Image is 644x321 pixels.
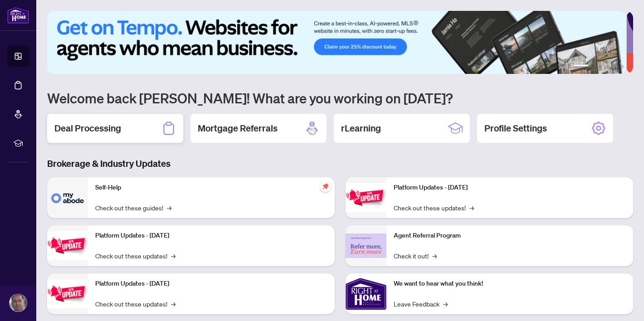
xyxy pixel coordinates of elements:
p: Self-Help [95,183,327,193]
h2: Profile Settings [484,122,547,135]
img: Agent Referral Program [346,233,386,258]
button: 6 [620,65,624,68]
span: → [469,203,474,213]
span: → [171,251,176,261]
h2: Mortgage Referrals [198,122,278,135]
img: Platform Updates - September 16, 2025 [47,231,88,260]
img: logo [7,7,29,24]
h2: rLearning [341,122,381,135]
span: → [171,299,176,309]
p: Platform Updates - [DATE] [394,183,626,193]
span: → [432,251,437,261]
img: Platform Updates - July 21, 2025 [47,279,88,308]
a: Leave Feedback→ [394,299,448,309]
button: 4 [606,65,610,68]
a: Check out these updates!→ [95,299,176,309]
p: We want to hear what you think! [394,279,626,289]
img: Profile Icon [10,294,27,311]
button: 5 [613,65,617,68]
button: 1 [573,65,588,68]
span: pushpin [320,181,331,192]
h3: Brokerage & Industry Updates [47,157,633,170]
img: Platform Updates - June 23, 2025 [346,183,386,212]
button: Open asap [608,289,635,316]
img: Slide 0 [47,11,626,74]
h2: Deal Processing [54,122,121,135]
p: Platform Updates - [DATE] [95,231,327,241]
span: → [443,299,448,309]
a: Check it out!→ [394,251,437,261]
span: → [167,203,171,213]
a: Check out these updates!→ [394,203,474,213]
a: Check out these updates!→ [95,251,176,261]
button: 3 [599,65,602,68]
p: Agent Referral Program [394,231,626,241]
p: Platform Updates - [DATE] [95,279,327,289]
a: Check out these guides!→ [95,203,171,213]
button: 2 [591,65,595,68]
img: Self-Help [47,177,88,218]
img: We want to hear what you think! [346,273,386,314]
h1: Welcome back [PERSON_NAME]! What are you working on [DATE]? [47,89,633,107]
